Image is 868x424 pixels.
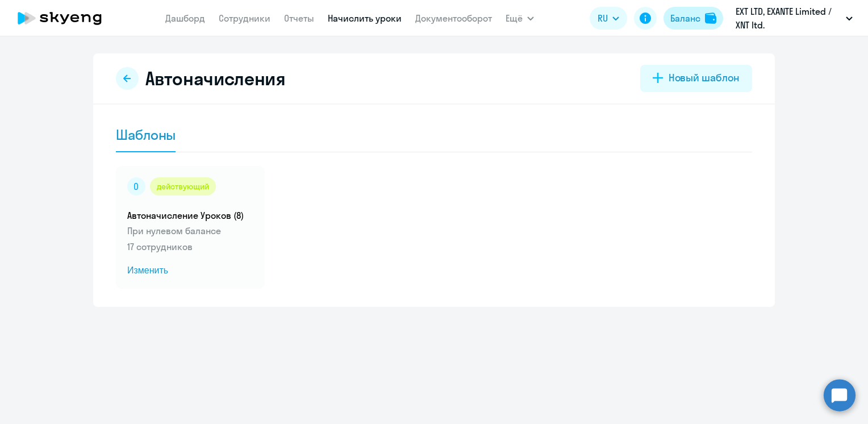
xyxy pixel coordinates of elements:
button: RU [590,7,627,30]
div: Баланс [670,11,700,25]
h5: Автоначисление Уроков (8) [127,209,253,222]
span: Ещё [506,11,523,25]
a: Дашборд [165,13,205,24]
button: Ещё [506,7,534,30]
h2: Автоначисления [145,67,286,90]
p: При нулевом балансе [127,224,253,238]
div: Новый шаблон [669,70,740,85]
div: действующий [150,177,216,196]
a: Сотрудники [219,13,270,24]
button: Новый шаблон [640,65,752,92]
p: EXT LTD, ‎EXANTE Limited / XNT ltd. [736,5,841,32]
button: Балансbalance [663,7,723,30]
img: balance [705,13,716,24]
p: 17 сотрудников [127,240,253,253]
span: RU [598,11,608,25]
a: Документооборот [415,13,492,24]
a: Отчеты [284,13,314,24]
a: Начислить уроки [328,13,402,24]
span: Изменить [127,264,253,277]
div: Шаблоны [116,126,176,144]
button: EXT LTD, ‎EXANTE Limited / XNT ltd. [730,5,858,32]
